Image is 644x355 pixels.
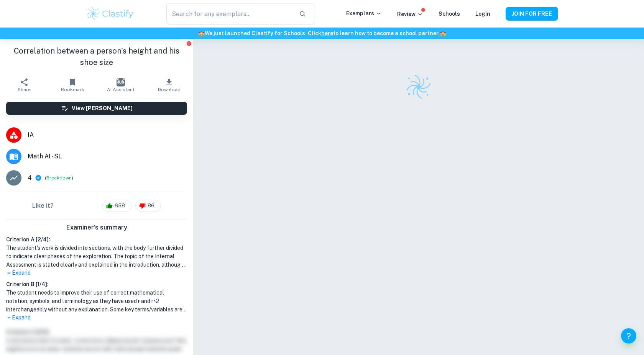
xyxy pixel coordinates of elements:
span: Math AI - SL [28,152,187,161]
p: Expand [6,269,187,277]
p: Review [397,10,423,18]
button: Bookmark [48,74,97,96]
button: Report issue [186,41,192,46]
p: Expand [6,314,187,322]
button: Download [145,74,193,96]
span: Download [158,87,181,92]
h6: We just launched Clastify for Schools. Click to learn how to become a school partner. [2,29,642,37]
img: Clastify logo [86,6,135,21]
div: 86 [135,200,161,212]
h6: Examiner's summary [3,223,190,232]
span: 🏫 [440,30,446,36]
input: Search for any exemplars... [166,3,293,24]
span: IA [28,130,187,140]
span: 🏫 [198,30,205,36]
button: Help and Feedback [621,328,636,344]
p: Exemplars [346,9,382,18]
h6: Criterion B [ 1 / 4 ]: [6,280,187,288]
img: Clastify logo [405,73,432,100]
button: JOIN FOR FREE [506,7,558,21]
button: AI Assistant [97,74,145,96]
div: 658 [102,200,131,212]
p: 4 [28,173,32,182]
h1: The student's work is divided into sections, with the body further divided to indicate clear phas... [6,244,187,269]
h1: Correlation between a person's height and his shoe size [6,45,187,68]
a: here [321,30,333,36]
span: Bookmark [61,87,84,92]
h6: Like it? [32,201,54,210]
button: Breakdown [46,174,72,181]
span: AI Assistant [107,87,135,92]
span: 658 [110,202,129,210]
h6: Criterion A [ 2 / 4 ]: [6,235,187,244]
img: AI Assistant [117,78,125,86]
a: Schools [439,11,460,17]
button: View [PERSON_NAME] [6,102,187,115]
a: Login [475,11,490,17]
span: ( ) [45,174,73,182]
h1: The student needs to improve their use of correct mathematical notation, symbols, and terminology... [6,288,187,314]
span: Share [18,87,31,92]
h6: View [PERSON_NAME] [72,104,133,112]
span: 86 [143,202,159,210]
